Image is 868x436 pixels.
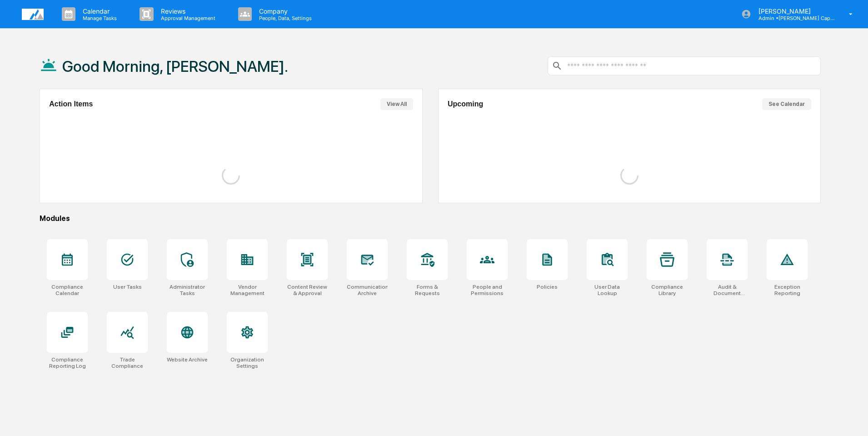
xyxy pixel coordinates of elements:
[647,284,688,296] div: Compliance Library
[49,100,93,108] h2: Action Items
[252,7,316,15] p: Company
[347,284,388,296] div: Communications Archive
[227,284,268,296] div: Vendor Management
[154,7,220,15] p: Reviews
[227,356,268,369] div: Organization Settings
[287,284,328,296] div: Content Review & Approval
[252,15,316,21] p: People, Data, Settings
[467,284,508,296] div: People and Permissions
[167,284,208,296] div: Administrator Tasks
[380,98,413,110] button: View All
[75,15,121,21] p: Manage Tasks
[47,356,88,369] div: Compliance Reporting Log
[767,284,808,296] div: Exception Reporting
[751,15,836,21] p: Admin • [PERSON_NAME] Capital Management
[167,356,208,363] div: Website Archive
[762,98,811,110] button: See Calendar
[113,284,142,290] div: User Tasks
[587,284,628,296] div: User Data Lookup
[75,7,121,15] p: Calendar
[751,7,836,15] p: [PERSON_NAME]
[537,284,558,290] div: Policies
[107,356,148,369] div: Trade Compliance
[448,100,483,108] h2: Upcoming
[407,284,448,296] div: Forms & Requests
[154,15,220,21] p: Approval Management
[22,9,44,20] img: logo
[62,57,288,75] h1: Good Morning, [PERSON_NAME].
[47,284,88,296] div: Compliance Calendar
[40,214,821,223] div: Modules
[707,284,748,296] div: Audit & Document Logs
